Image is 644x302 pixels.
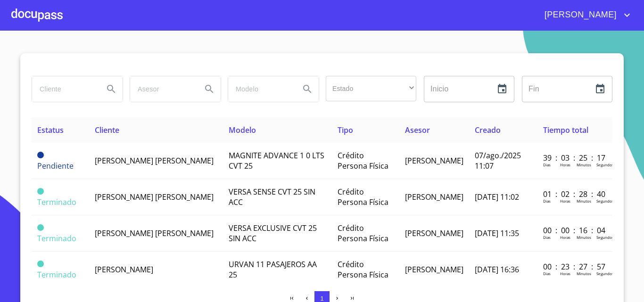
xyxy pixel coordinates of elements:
[405,192,463,202] span: [PERSON_NAME]
[405,155,463,166] span: [PERSON_NAME]
[37,125,64,135] span: Estatus
[405,125,430,135] span: Asesor
[320,295,323,302] span: 1
[543,153,607,163] p: 39 : 03 : 25 : 17
[543,225,607,236] p: 00 : 00 : 16 : 04
[229,223,317,244] span: VERSA EXCLUSIVE CVT 25 SIN ACC
[37,224,44,231] span: Terminado
[130,76,194,102] input: search
[577,162,591,167] p: Minutos
[338,187,388,207] span: Crédito Persona Física
[543,125,588,135] span: Tiempo total
[338,259,388,280] span: Crédito Persona Física
[596,162,614,167] p: Segundos
[338,223,388,244] span: Crédito Persona Física
[577,235,591,240] p: Minutos
[198,78,221,100] button: Search
[560,271,570,276] p: Horas
[229,150,324,171] span: MAGNITE ADVANCE 1 0 LTS CVT 25
[229,187,315,207] span: VERSA SENSE CVT 25 SIN ACC
[326,76,416,101] div: ​
[405,264,463,275] span: [PERSON_NAME]
[95,155,214,166] span: [PERSON_NAME] [PERSON_NAME]
[37,161,74,171] span: Pendiente
[543,235,551,240] p: Dias
[228,76,292,102] input: search
[32,76,96,102] input: search
[560,235,570,240] p: Horas
[543,261,607,272] p: 00 : 23 : 27 : 57
[95,228,214,238] span: [PERSON_NAME] [PERSON_NAME]
[475,150,521,171] span: 07/ago./2025 11:07
[560,198,570,204] p: Horas
[543,162,551,167] p: Dias
[95,192,214,202] span: [PERSON_NAME] [PERSON_NAME]
[338,150,388,171] span: Crédito Persona Física
[37,233,76,244] span: Terminado
[543,271,551,276] p: Dias
[596,271,614,276] p: Segundos
[475,264,519,275] span: [DATE] 16:36
[37,269,76,280] span: Terminado
[229,125,256,135] span: Modelo
[100,78,123,100] button: Search
[95,264,153,275] span: [PERSON_NAME]
[577,271,591,276] p: Minutos
[338,125,353,135] span: Tipo
[229,259,317,280] span: URVAN 11 PASAJEROS AA 25
[405,228,463,238] span: [PERSON_NAME]
[475,192,519,202] span: [DATE] 11:02
[596,198,614,204] p: Segundos
[475,125,501,135] span: Creado
[537,8,633,23] button: account of current user
[543,198,551,204] p: Dias
[596,235,614,240] p: Segundos
[296,78,319,100] button: Search
[37,261,44,267] span: Terminado
[560,162,570,167] p: Horas
[577,198,591,204] p: Minutos
[537,8,621,23] span: [PERSON_NAME]
[543,189,607,199] p: 01 : 02 : 28 : 40
[95,125,119,135] span: Cliente
[37,188,44,195] span: Terminado
[37,152,44,158] span: Pendiente
[475,228,519,238] span: [DATE] 11:35
[37,197,76,207] span: Terminado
